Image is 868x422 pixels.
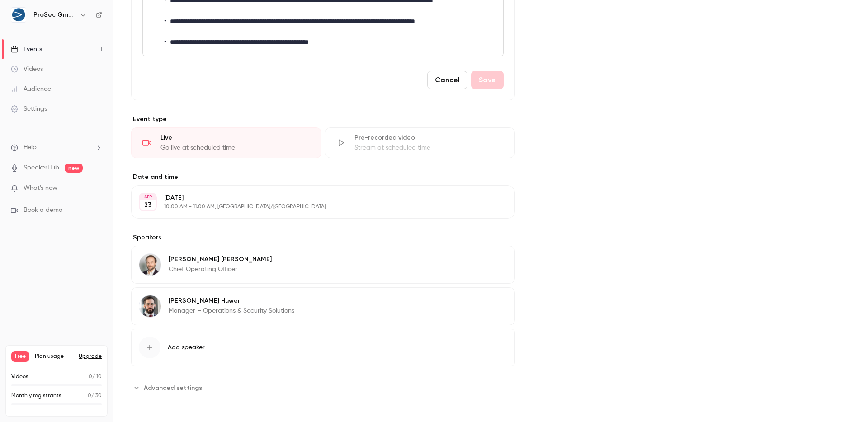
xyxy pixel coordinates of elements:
p: Manager – Operations & Security Solutions [169,306,294,315]
h6: ProSec GmbH [33,10,76,19]
p: Event type [131,115,515,124]
span: Book a demo [24,206,62,215]
img: Christoph Ludwig [139,254,161,276]
div: Videos [11,65,43,74]
p: 23 [144,201,151,210]
span: Help [24,143,37,152]
button: Upgrade [79,353,102,360]
div: Events [11,45,42,54]
img: ProSec GmbH [11,8,26,22]
label: Date and time [131,173,515,182]
span: 0 [88,393,91,399]
div: LiveGo live at scheduled time [131,127,321,158]
p: Chief Operating Officer [169,265,272,274]
div: Live [160,133,310,142]
li: help-dropdown-opener [11,143,102,152]
label: Speakers [131,233,515,242]
img: Manuel Huwer [139,295,161,317]
button: Add speaker [131,329,515,366]
section: Advanced settings [131,380,515,395]
div: Manuel Huwer[PERSON_NAME] HuwerManager – Operations & Security Solutions [131,287,515,325]
button: Cancel [427,71,467,89]
span: Free [11,351,29,362]
span: Plan usage [35,353,73,360]
div: Christoph Ludwig[PERSON_NAME] [PERSON_NAME]Chief Operating Officer [131,246,515,284]
span: Advanced settings [144,383,202,393]
div: Go live at scheduled time [160,143,310,152]
div: Stream at scheduled time [354,143,504,152]
span: 0 [89,374,92,380]
p: Monthly registrants [11,392,61,400]
div: Audience [11,84,51,94]
div: Pre-recorded videoStream at scheduled time [325,127,515,158]
span: new [65,164,83,173]
p: [DATE] [164,193,467,202]
span: Add speaker [168,343,205,352]
p: Videos [11,373,28,381]
p: 10:00 AM - 11:00 AM, [GEOGRAPHIC_DATA]/[GEOGRAPHIC_DATA] [164,203,467,211]
p: [PERSON_NAME] Huwer [169,296,294,305]
div: Settings [11,104,47,113]
button: Advanced settings [131,380,208,395]
p: / 10 [89,373,102,381]
p: [PERSON_NAME] [PERSON_NAME] [169,255,272,264]
div: Pre-recorded video [354,133,504,142]
p: / 30 [88,392,102,400]
span: What's new [24,183,57,193]
div: SEP [140,194,156,200]
a: SpeakerHub [24,163,59,173]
